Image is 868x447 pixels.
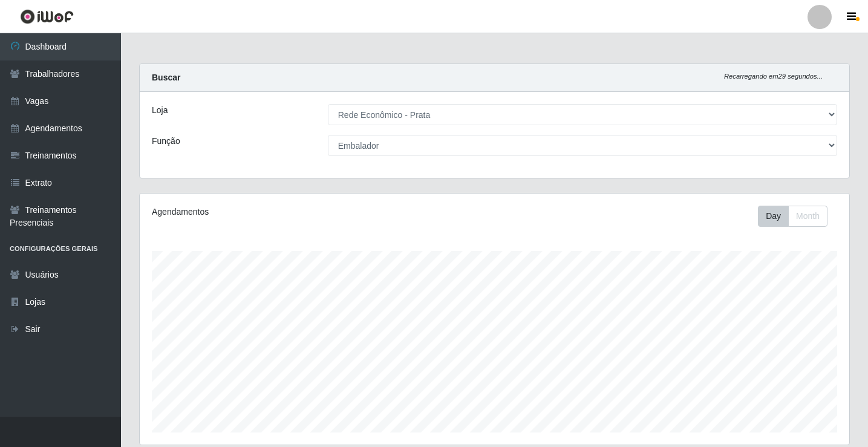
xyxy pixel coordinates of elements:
[152,206,427,218] div: Agendamentos
[788,206,827,227] button: Month
[758,206,789,227] button: Day
[152,135,180,148] label: Função
[152,104,168,117] label: Loja
[724,73,823,80] i: Recarregando em 29 segundos...
[758,206,837,227] div: Toolbar with button groups
[152,73,180,82] strong: Buscar
[758,206,827,227] div: First group
[20,9,74,24] img: CoreUI Logo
